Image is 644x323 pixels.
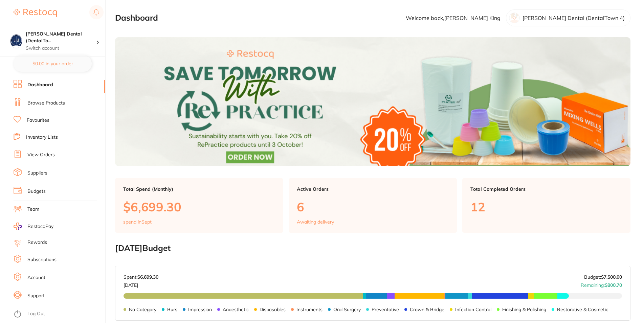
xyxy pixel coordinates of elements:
[27,293,45,299] a: Support
[27,117,49,124] a: Favourites
[115,178,283,233] a: Total Spend (Monthly)$6,699.30spend inSept
[410,307,444,312] p: Crown & Bridge
[502,307,546,312] p: Finishing & Polishing
[27,274,45,281] a: Account
[470,186,622,192] p: Total Completed Orders
[27,170,47,177] a: Suppliers
[26,45,96,52] p: Switch account
[14,309,103,320] button: Log Out
[14,223,53,230] a: RestocqPay
[260,307,286,312] p: Disposables
[372,307,399,312] p: Preventative
[557,307,608,312] p: Restorative & Cosmetic
[123,219,152,225] p: spend in Sept
[14,223,22,230] img: RestocqPay
[605,282,622,288] strong: $800.70
[129,307,156,312] p: No Category
[27,223,53,230] span: RestocqPay
[223,307,249,312] p: Anaesthetic
[523,15,625,21] p: [PERSON_NAME] Dental (DentalTown 4)
[462,178,630,233] a: Total Completed Orders12
[124,274,158,280] p: Spent:
[188,307,212,312] p: Impression
[27,310,45,317] a: Log Out
[115,244,630,253] h2: [DATE] Budget
[27,206,39,213] a: Team
[297,186,449,192] p: Active Orders
[137,274,158,280] strong: $6,699.30
[14,9,57,17] img: Restocq Logo
[14,55,92,72] button: $0.00 in your order
[470,200,622,214] p: 12
[167,307,177,312] p: Burs
[27,152,55,158] a: View Orders
[584,274,622,280] p: Budget:
[581,280,622,288] p: Remaining:
[289,178,457,233] a: Active Orders6Awaiting delivery
[27,188,46,195] a: Budgets
[333,307,361,312] p: Oral Surgery
[115,13,158,23] h2: Dashboard
[27,100,65,107] a: Browse Products
[601,274,622,280] strong: $7,500.00
[26,31,96,44] h4: Crotty Dental (DentalTown 4)
[27,239,47,246] a: Rewards
[406,15,501,21] p: Welcome back, [PERSON_NAME] King
[14,5,57,21] a: Restocq Logo
[115,37,630,166] img: Dashboard
[296,307,323,312] p: Instruments
[297,200,449,214] p: 6
[297,219,334,225] p: Awaiting delivery
[27,256,57,263] a: Subscriptions
[27,82,53,88] a: Dashboard
[26,134,58,141] a: Inventory Lists
[124,280,158,288] p: [DATE]
[123,186,275,192] p: Total Spend (Monthly)
[10,34,22,46] img: Crotty Dental (DentalTown 4)
[123,200,275,214] p: $6,699.30
[455,307,491,312] p: Infection Control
